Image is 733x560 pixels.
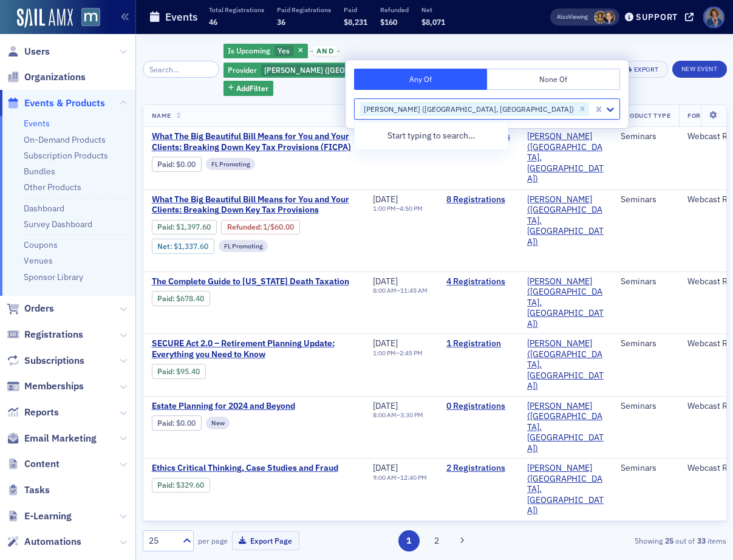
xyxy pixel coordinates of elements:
a: New Event [672,63,727,73]
button: None Of [487,69,620,90]
a: E-Learning [7,510,72,523]
span: Organizations [24,70,86,84]
span: [DATE] [373,194,398,205]
a: SECURE Act 2.0 – Retirement Planning Update: Everything you Need to Know [152,338,356,360]
span: Werner-Rocca (Flourtown, PA) [527,463,604,516]
div: – [373,349,423,357]
span: Content [24,457,60,471]
button: New Event [672,61,727,78]
a: 4 Registrations [446,276,510,287]
div: Paid: 7 - $67840 [152,291,210,306]
a: Registrations [7,328,83,341]
a: [PERSON_NAME] ([GEOGRAPHIC_DATA], [GEOGRAPHIC_DATA]) [527,401,604,454]
span: Orders [24,302,54,315]
h1: Events [165,10,198,24]
label: per page [198,535,228,546]
img: SailAMX [17,9,73,28]
button: 1 [398,530,420,551]
span: $0.00 [176,418,196,428]
a: Estate Planning for 2024 and Beyond [152,401,356,412]
a: Sponsor Library [24,271,83,282]
div: FL Promoting [206,158,256,170]
a: [PERSON_NAME] ([GEOGRAPHIC_DATA], [GEOGRAPHIC_DATA]) [527,463,604,516]
div: Paid: 3 - $32960 [152,478,210,493]
div: New [206,417,230,429]
span: Yes [278,46,290,55]
span: [DATE] [373,338,398,349]
a: Paid [157,480,172,490]
a: [PERSON_NAME] ([GEOGRAPHIC_DATA], [GEOGRAPHIC_DATA]) [527,194,604,248]
span: $60.00 [270,222,294,231]
a: Paid [157,367,172,376]
a: Paid [157,222,172,231]
div: Seminars [621,338,670,349]
time: 8:00 AM [373,286,397,295]
span: Memberships [24,380,84,393]
span: Events & Products [24,97,105,110]
time: 1:00 PM [373,349,396,357]
a: Memberships [7,380,84,393]
a: Users [7,45,50,58]
button: AddFilter [223,81,273,96]
span: Format [687,111,714,120]
span: : [227,222,264,231]
a: Paid [157,294,172,303]
a: Ethics Critical Thinking, Case Studies and Fraud [152,463,356,474]
div: – [373,474,427,482]
div: Remove Werner-Rocca (Flourtown, PA) [576,102,589,117]
div: Paid: 1 - $9540 [152,364,206,378]
a: What The Big Beautiful Bill Means for You and Your Clients: Breaking Down Key Tax Provisions [152,194,356,216]
span: Laura Swann [594,11,607,24]
span: : [157,160,176,169]
span: : [157,222,176,231]
a: View Homepage [73,8,100,29]
div: – [373,287,428,295]
p: Net [421,5,445,14]
time: 3:30 PM [400,411,423,419]
div: Paid: 0 - $0 [152,415,202,430]
span: Viewing [557,13,588,21]
a: Other Products [24,182,81,193]
a: [PERSON_NAME] ([GEOGRAPHIC_DATA], [GEOGRAPHIC_DATA]) [527,276,604,330]
span: Werner-Rocca (Flourtown, PA) [527,194,604,248]
a: Bundles [24,166,55,177]
div: Showing out of items [540,535,727,546]
span: $329.60 [176,480,204,490]
a: Subscription Products [24,150,108,161]
a: Paid [157,418,172,428]
div: Seminars [621,463,670,474]
span: $1,397.60 [176,222,211,231]
span: Email Marketing [24,432,97,445]
div: Support [636,12,678,22]
span: Michelle Brown [602,11,615,24]
span: Name [152,111,171,120]
div: Paid: 8 - $139760 [152,220,217,234]
strong: 25 [663,535,675,546]
div: Werner-Rocca (Flourtown, PA) [223,63,503,78]
a: On-Demand Products [24,134,106,145]
button: Any Of [354,69,487,90]
div: – [373,205,423,213]
span: Add Filter [236,83,268,94]
div: Seminars [621,131,670,142]
span: Product Type [621,111,670,120]
a: Tasks [7,483,50,497]
span: and [313,46,337,56]
time: 8:00 AM [373,411,397,419]
span: Profile [703,7,724,28]
span: Users [24,45,50,58]
span: : [157,418,176,428]
a: Refunded [227,222,260,231]
span: [DATE] [373,400,398,411]
span: Provider [228,65,257,75]
a: Orders [7,302,54,315]
button: Export Page [232,531,299,550]
time: 12:40 PM [400,473,427,482]
a: Automations [7,535,81,548]
time: 9:00 AM [373,473,397,482]
button: and [310,46,341,56]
